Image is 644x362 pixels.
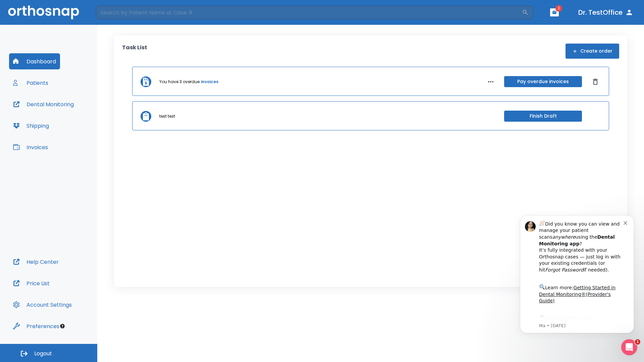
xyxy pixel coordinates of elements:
[59,323,65,329] div: Tooltip anchor
[114,14,119,20] button: Dismiss notification
[29,109,114,143] div: Download the app: | ​ Let us know if you need help getting started!
[576,6,636,18] button: Dr. TestOffice
[29,111,89,123] a: App Store
[96,6,522,19] input: Search by Patient Name or Case #
[122,44,147,59] p: Task List
[29,118,114,124] p: Message from Ma, sent 2w ago
[621,339,637,355] iframe: Intercom live chat
[9,53,60,69] button: Dashboard
[9,75,52,91] button: Patients
[504,76,582,87] button: Pay overdue invoices
[555,5,562,12] span: 1
[590,76,601,87] button: Dismiss
[566,44,619,59] button: Create order
[9,139,52,155] button: Invoices
[9,275,54,291] button: Price List
[9,118,53,134] button: Shipping
[34,350,52,357] span: Logout
[9,318,63,334] button: Preferences
[9,96,78,112] button: Dental Monitoring
[8,5,79,19] img: Orthosnap
[201,79,218,85] a: invoices
[9,254,63,270] button: Help Center
[504,111,582,122] button: Finish Draft
[635,339,640,345] span: 1
[510,205,644,344] iframe: Intercom notifications message
[159,79,200,85] p: You have 3 overdue
[9,297,76,313] button: Account Settings
[159,113,175,119] p: test test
